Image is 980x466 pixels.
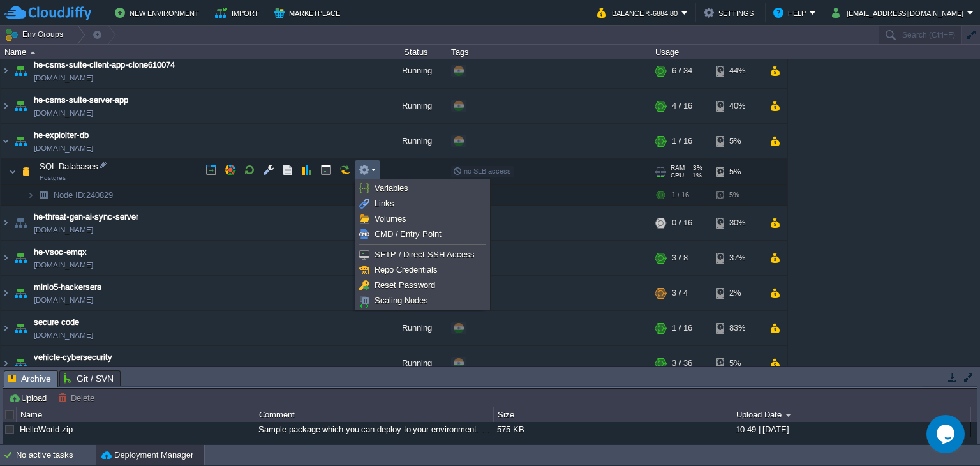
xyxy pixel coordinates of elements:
a: SQL DatabasesPostgres [38,162,100,171]
img: AMDAwAAAACH5BAEAAAAALAAAAAABAAEAAAICRAEAOw== [11,346,29,380]
div: 1 / 16 [672,124,692,158]
div: Running [383,124,447,158]
img: AMDAwAAAACH5BAEAAAAALAAAAAABAAEAAAICRAEAOw== [11,241,29,275]
a: vehicle-cybersecurity [34,351,112,364]
button: Import [215,5,263,20]
img: AMDAwAAAACH5BAEAAAAALAAAAAABAAEAAAICRAEAOw== [11,124,29,158]
span: Scaling Nodes [375,296,428,305]
img: AMDAwAAAACH5BAEAAAAALAAAAAABAAEAAAICRAEAOw== [34,185,52,205]
img: AMDAwAAAACH5BAEAAAAALAAAAAABAAEAAAICRAEAOw== [27,185,34,205]
button: Env Groups [4,26,68,43]
span: Variables [375,183,408,193]
div: 1 / 16 [672,185,689,205]
div: 3 / 4 [672,276,688,310]
img: AMDAwAAAACH5BAEAAAAALAAAAAABAAEAAAICRAEAOw== [30,51,36,54]
div: 30% [716,206,758,240]
img: AMDAwAAAACH5BAEAAAAALAAAAAABAAEAAAICRAEAOw== [1,241,11,275]
span: CMD / Entry Point [375,229,442,239]
img: AMDAwAAAACH5BAEAAAAALAAAAAABAAEAAAICRAEAOw== [1,54,11,88]
a: HelloWorld.zip [20,425,73,434]
div: Status [384,45,447,59]
span: [DOMAIN_NAME] [34,259,93,271]
span: SFTP / Direct SSH Access [375,250,475,259]
div: 44% [716,54,758,88]
span: [DOMAIN_NAME] [34,329,93,342]
span: [DOMAIN_NAME] [34,71,93,84]
span: Repo Credentials [375,265,438,274]
div: 575 KB [494,422,731,437]
a: CMD / Entry Point [357,227,488,241]
div: 2% [716,276,758,310]
div: Tags [448,45,651,59]
a: SFTP / Direct SSH Access [357,248,488,262]
a: [DOMAIN_NAME] [34,294,93,306]
img: AMDAwAAAACH5BAEAAAAALAAAAAABAAEAAAICRAEAOw== [11,206,29,240]
button: Upload [8,392,50,403]
div: 6 / 34 [672,54,692,88]
span: RAM [671,164,685,172]
a: he-vsoc-emqx [34,246,87,259]
button: Marketplace [274,5,344,20]
div: Running [383,311,447,345]
img: AMDAwAAAACH5BAEAAAAALAAAAAABAAEAAAICRAEAOw== [11,54,29,88]
a: Links [357,197,488,211]
a: he-exploiter-db [34,129,89,142]
button: Delete [58,392,98,403]
div: Comment [256,407,493,422]
a: he-csms-suite-server-app [34,94,128,107]
button: Settings [704,5,757,20]
div: 5% [716,185,758,205]
img: AMDAwAAAACH5BAEAAAAALAAAAAABAAEAAAICRAEAOw== [11,89,29,123]
img: AMDAwAAAACH5BAEAAAAALAAAAAABAAEAAAICRAEAOw== [1,276,11,310]
button: Balance ₹-6884.80 [597,5,681,20]
div: 83% [716,311,758,345]
div: Usage [652,45,787,59]
div: Upload Date [733,407,970,422]
span: Postgres [40,174,66,182]
div: 5% [716,346,758,380]
a: [DOMAIN_NAME] [34,364,93,377]
a: minio5-hackersera [34,281,101,294]
img: AMDAwAAAACH5BAEAAAAALAAAAAABAAEAAAICRAEAOw== [1,311,11,345]
span: CPU [671,172,684,179]
img: AMDAwAAAACH5BAEAAAAALAAAAAABAAEAAAICRAEAOw== [1,89,11,123]
div: No active tasks [16,445,96,465]
div: Sample package which you can deploy to your environment. Feel free to delete and upload a package... [255,422,493,437]
button: New Environment [115,5,203,20]
div: 10:49 | [DATE] [732,422,970,437]
span: 240829 [52,190,115,200]
span: 1% [689,172,702,179]
img: AMDAwAAAACH5BAEAAAAALAAAAAABAAEAAAICRAEAOw== [11,311,29,345]
button: Help [773,5,810,20]
div: 4 / 16 [672,89,692,123]
span: Node ID: [54,190,86,200]
span: Git / SVN [64,371,114,386]
img: AMDAwAAAACH5BAEAAAAALAAAAAABAAEAAAICRAEAOw== [9,159,17,184]
button: Deployment Manager [101,449,193,462]
span: [DOMAIN_NAME] [34,223,93,236]
span: [DOMAIN_NAME] [34,142,93,154]
span: Volumes [375,214,406,223]
span: Reset Password [375,280,435,290]
span: SQL Databases [38,161,100,172]
div: Running [383,346,447,380]
img: AMDAwAAAACH5BAEAAAAALAAAAAABAAEAAAICRAEAOw== [1,206,11,240]
div: Name [1,45,383,59]
img: CloudJiffy [4,5,91,21]
a: Repo Credentials [357,263,488,277]
a: Node ID:240829 [52,190,115,200]
img: AMDAwAAAACH5BAEAAAAALAAAAAABAAEAAAICRAEAOw== [17,159,35,184]
span: he-csms-suite-client-app-clone610074 [34,59,175,71]
img: AMDAwAAAACH5BAEAAAAALAAAAAABAAEAAAICRAEAOw== [1,346,11,380]
div: Size [494,407,732,422]
div: 40% [716,89,758,123]
div: 0 / 16 [672,206,692,240]
div: 5% [716,124,758,158]
div: Name [17,407,255,422]
div: Running [383,54,447,88]
iframe: chat widget [926,415,967,453]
